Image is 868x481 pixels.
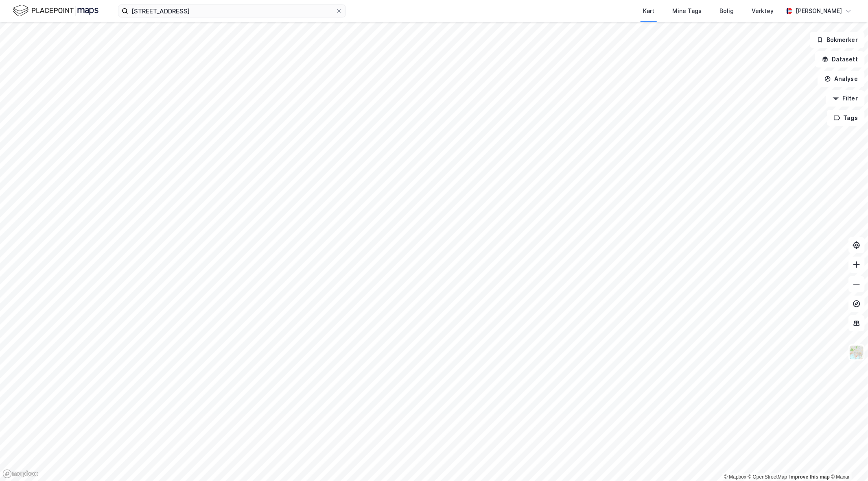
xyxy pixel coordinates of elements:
[810,32,865,48] button: Bokmerker
[672,6,702,16] div: Mine Tags
[752,6,774,16] div: Verktøy
[748,474,787,480] a: OpenStreetMap
[13,4,98,18] img: logo.f888ab2527a4732fd821a326f86c7f29.svg
[724,474,746,480] a: Mapbox
[827,110,865,126] button: Tags
[128,5,336,17] input: Søk på adresse, matrikkel, gårdeiere, leietakere eller personer
[789,474,830,480] a: Improve this map
[849,345,864,360] img: Z
[719,6,734,16] div: Bolig
[827,442,868,481] div: Kontrollprogram for chat
[827,442,868,481] iframe: Chat Widget
[818,71,865,87] button: Analyse
[796,6,842,16] div: [PERSON_NAME]
[826,90,865,107] button: Filter
[2,469,38,479] a: Mapbox homepage
[815,51,865,67] button: Datasett
[643,6,654,16] div: Kart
